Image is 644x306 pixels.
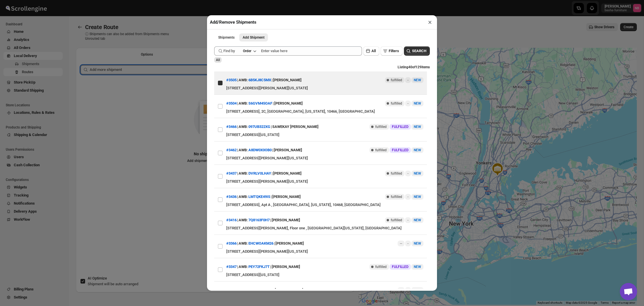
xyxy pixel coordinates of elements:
span: fulfilled [391,101,402,106]
span: All [216,58,220,62]
div: | | [226,98,303,109]
button: #3250 [226,288,237,292]
span: - [407,101,409,106]
span: FULFILLED [392,265,409,269]
button: #3366 [226,241,237,245]
div: [STREET_ADDRESS][PERSON_NAME][US_STATE] [226,249,423,254]
span: fulfilled [391,218,402,222]
button: A8DW0X0OB0 [248,148,272,152]
div: [PERSON_NAME] [272,215,300,225]
div: [STREET_ADDRESS][PERSON_NAME], Floor one , [GEOGRAPHIC_DATA][US_STATE], [GEOGRAPHIC_DATA] [226,225,423,231]
span: Find by [223,48,235,54]
button: 6B5KJ8C5MX [248,78,271,82]
span: AWB: [239,264,248,270]
button: #3466 [226,124,237,129]
span: AWB: [239,241,248,246]
button: All [363,46,379,56]
div: [PERSON_NAME] [274,145,302,155]
div: [PERSON_NAME] [275,285,303,295]
button: × [426,18,434,26]
span: -- [400,241,402,246]
span: AWB: [239,77,248,83]
button: #3437 [226,171,237,175]
span: NEW [414,125,421,129]
span: NEW [414,241,421,245]
div: | | [226,122,319,132]
span: All [371,49,376,53]
span: AWB: [239,147,248,153]
div: Selected Shipments [76,61,354,260]
span: SEARCH [412,48,426,54]
input: Enter value here [261,46,362,56]
span: NEW [414,148,421,152]
div: [STREET_ADDRESS], Apt A , [GEOGRAPHIC_DATA], [US_STATE], 10468, [GEOGRAPHIC_DATA] [226,202,423,208]
button: #3504 [226,101,237,105]
button: #3416 [226,218,237,222]
div: [PERSON_NAME] [272,262,300,272]
div: [STREET_ADDRESS][PERSON_NAME][US_STATE] [226,179,423,184]
h2: Add/Remove Shipments [210,19,256,25]
div: [STREET_ADDRESS][US_STATE] [226,132,423,138]
div: [PERSON_NAME] [273,168,302,179]
span: Filters [389,49,399,53]
button: Order [239,47,259,55]
a: Open chat [620,283,637,300]
span: AWB: [239,287,248,293]
button: S6GVM45OAF [248,101,272,105]
span: AWB: [239,194,248,200]
span: NEW [414,288,421,292]
span: fulfilled [391,171,402,176]
span: -- [400,288,402,292]
button: #3505 [226,78,237,82]
div: | | [226,215,300,225]
button: EHCWOAKM26 [248,241,273,245]
span: AWB: [239,124,248,130]
div: [PERSON_NAME] [272,192,301,202]
span: Listing 40 of 129 items [398,65,430,69]
span: NEW [414,218,421,222]
div: | | [226,285,303,295]
button: SEARCH [404,46,430,56]
button: Filters [381,46,402,56]
div: | | [226,262,300,272]
span: - [407,218,409,222]
button: #3462 [226,148,237,152]
span: fulfilled [391,194,402,199]
div: [STREET_ADDRESS][PERSON_NAME][US_STATE] [226,155,423,161]
span: NEW [414,195,421,199]
div: | | [226,192,301,202]
div: [STREET_ADDRESS], 2C, [GEOGRAPHIC_DATA], [US_STATE], 10466, [GEOGRAPHIC_DATA] [226,109,423,114]
button: 097UB322XG [248,124,270,129]
span: - [407,194,409,199]
button: KW9TVMYXP7 [248,288,273,292]
span: NEW [414,265,421,269]
span: - [407,78,409,82]
span: Add Shipment [243,35,264,40]
button: DVRLV0LHAY [248,171,271,175]
div: SAWEKAY [PERSON_NAME] [272,122,319,132]
div: [PERSON_NAME] [273,75,302,85]
span: FULFILLED [392,124,409,129]
div: | | [226,238,304,249]
span: Shipments [218,35,235,40]
button: PEY72FKJ7T [248,265,270,269]
div: [STREET_ADDRESS][US_STATE] [226,272,423,278]
span: - [407,241,409,246]
span: - [407,288,409,292]
button: 7Q8163F0H7 [248,218,270,222]
button: #3347 [226,265,237,269]
span: fulfilled [375,124,387,129]
button: #3436 [226,194,237,199]
span: fulfilled [391,78,402,82]
span: NEW [414,171,421,175]
span: AWB: [239,171,248,176]
div: | | [226,168,302,179]
span: fulfilled [375,148,387,152]
div: | | [226,75,302,85]
div: Order [243,49,251,53]
span: fulfilled [375,265,387,269]
span: - [407,171,409,176]
div: [PERSON_NAME] [274,98,303,109]
div: [PERSON_NAME] [275,238,304,249]
div: [STREET_ADDRESS][PERSON_NAME][US_STATE] [226,85,423,91]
